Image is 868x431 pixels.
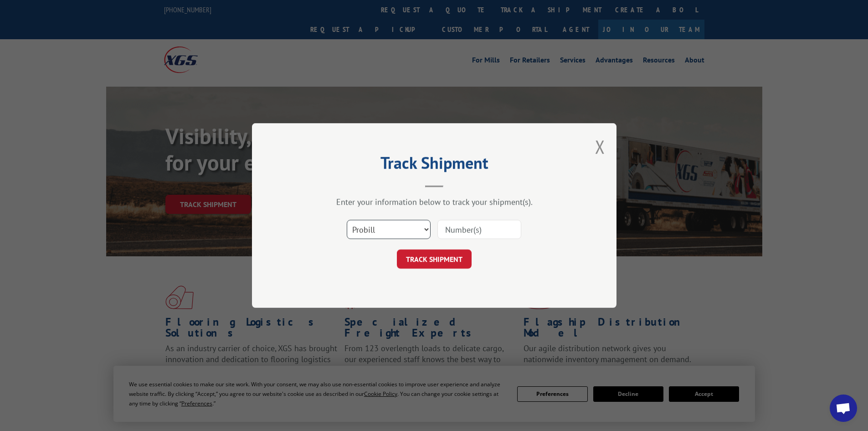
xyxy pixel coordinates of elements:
div: Enter your information below to track your shipment(s). [298,197,571,207]
h2: Track Shipment [298,156,571,174]
button: TRACK SHIPMENT [397,249,472,269]
a: Open chat [830,395,857,422]
input: Number(s) [437,220,521,239]
button: Close modal [595,135,605,159]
